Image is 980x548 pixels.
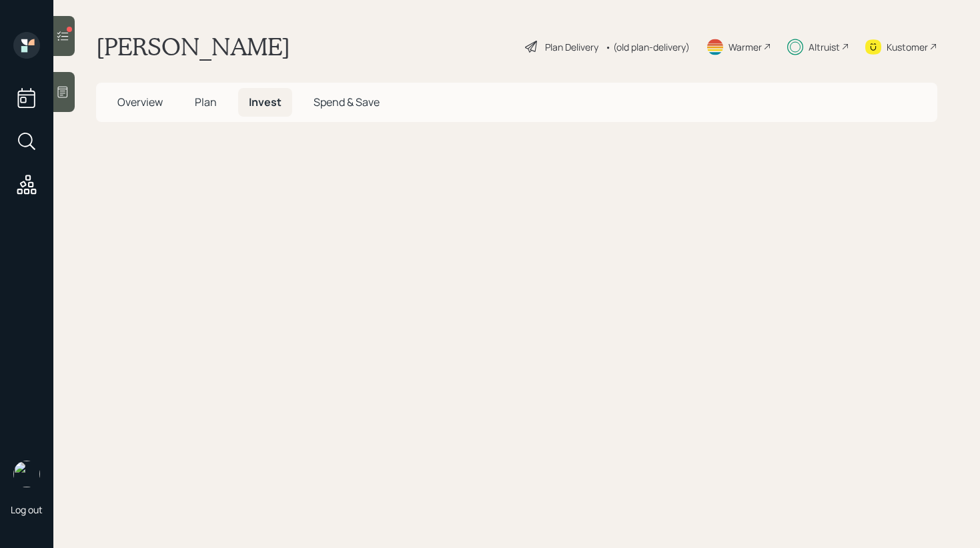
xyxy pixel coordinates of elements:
div: Plan Delivery [545,40,598,54]
span: Overview [117,95,163,109]
span: Spend & Save [314,95,380,109]
div: Altruist [809,40,840,54]
span: Plan [195,95,217,109]
h1: [PERSON_NAME] [96,32,290,61]
div: Kustomer [887,40,928,54]
img: retirable_logo.png [13,461,40,487]
span: Invest [249,95,282,109]
div: • (old plan-delivery) [605,40,690,54]
div: Log out [11,503,43,516]
div: Warmer [728,40,762,54]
